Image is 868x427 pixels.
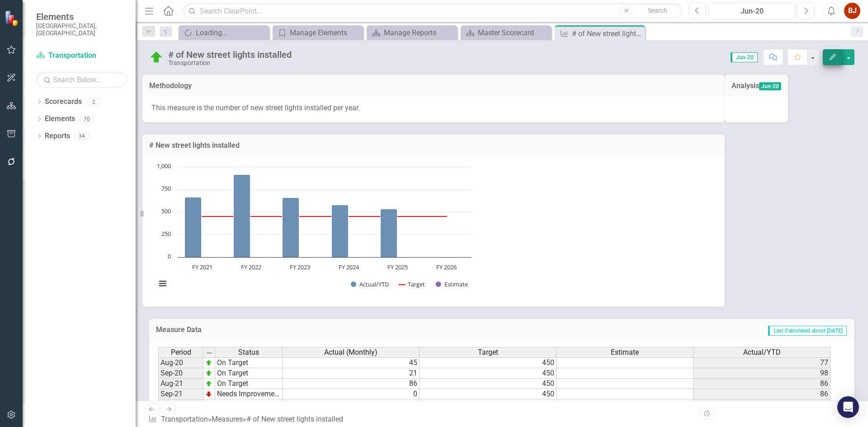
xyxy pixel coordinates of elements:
td: On Target [215,368,283,379]
text: FY 2025 [387,263,408,271]
small: [GEOGRAPHIC_DATA], [GEOGRAPHIC_DATA] [36,22,127,37]
g: Target, series 2 of 3. Line with 6 data points. [201,215,448,218]
div: 70 [80,115,94,123]
td: 86 [693,389,830,399]
img: 8DAGhfEEPCf229AAAAAElFTkSuQmCC [206,349,213,357]
td: Aug-20 [158,357,203,368]
path: FY 2023, 659. Actual/YTD. [283,198,299,258]
a: Measures [212,415,243,423]
img: zOikAAAAAElFTkSuQmCC [205,370,212,377]
td: 0 [283,389,420,399]
a: Transportation [36,51,127,61]
a: Manage Elements [275,27,361,38]
span: Elements [36,11,127,22]
td: Aug-21 [158,379,203,389]
div: Open Intercom Messenger [837,396,859,418]
a: Manage Reports [369,27,455,38]
span: Last Calculated about [DATE] [768,326,847,336]
button: Jun-20 [708,3,795,19]
div: # of New street lights installed [168,50,292,60]
path: FY 2025 , 533. Actual/YTD. [381,209,397,258]
div: # of New street lights installed [572,28,643,39]
div: 2 [86,98,101,106]
td: 450 [420,379,557,389]
span: Period [171,348,191,357]
div: Chart. Highcharts interactive chart. [151,162,716,298]
td: Sep-21 [158,389,203,399]
div: Loading... [196,27,267,38]
div: » » [148,414,347,425]
img: On Target [149,50,164,65]
input: Search Below... [36,72,127,88]
path: FY 2024, 576. Actual/YTD. [332,205,349,258]
div: Master Scorecard [478,27,549,38]
input: Search ClearPoint... [183,3,682,19]
a: Master Scorecard [463,27,549,38]
div: Transportation [168,60,292,66]
button: Search [635,5,680,17]
td: On Target [215,357,283,368]
span: Actual (Monthly) [324,348,377,357]
img: zOikAAAAAElFTkSuQmCC [205,401,212,408]
div: BJ [844,3,860,19]
span: Estimate [611,348,639,357]
td: 450 [420,357,557,368]
button: Show Target [399,280,425,288]
p: This measure is the number of new street lights installed per year. [151,103,716,113]
text: 500 [161,207,171,215]
td: 77 [693,357,830,368]
button: Show Estimate [436,280,468,288]
button: View chart menu, Chart [156,277,169,290]
h3: # New street lights installed [149,141,718,150]
td: Needs Improvement [215,389,283,399]
div: Manage Elements [290,27,361,38]
path: FY 2021, 663. Actual/YTD. [185,197,202,258]
span: Jun-20 [731,52,758,62]
path: FY 2022, 913. Actual/YTD. [234,175,250,258]
img: ClearPoint Strategy [5,10,20,26]
td: 87 [283,399,420,410]
g: Actual/YTD, series 1 of 3. Bar series with 6 bars. [185,175,445,258]
h3: Analysis [731,82,759,90]
a: Loading... [181,27,267,38]
span: Target [478,348,498,357]
td: 45 [283,357,420,368]
a: Elements [45,114,75,124]
td: 450 [420,389,557,399]
td: 450 [420,399,557,410]
div: 34 [75,132,89,140]
td: 450 [420,368,557,379]
span: Actual/YTD [743,348,781,357]
text: 1,000 [157,162,171,170]
img: zOikAAAAAElFTkSuQmCC [205,359,212,366]
div: Jun-20 [712,6,792,17]
div: Manage Reports [384,27,455,38]
text: 750 [161,184,171,192]
img: TnMDeAgwAPMxUmUi88jYAAAAAElFTkSuQmCC [205,390,212,398]
a: Reports [45,131,70,141]
img: zOikAAAAAElFTkSuQmCC [205,380,212,387]
text: FY 2023 [290,263,310,271]
div: # of New street lights installed [246,415,343,423]
td: On Target [215,379,283,389]
svg: Interactive chart [151,162,476,298]
td: 21 [283,368,420,379]
h3: Measure Data [156,326,408,334]
text: FY 2021 [192,263,212,271]
span: Search [648,7,667,14]
span: Status [238,348,259,357]
td: Oct-21 [158,399,203,410]
text: FY 2024 [339,263,359,271]
text: FY 2022 [241,263,261,271]
td: 173 [693,399,830,410]
td: 86 [283,379,420,389]
a: Scorecards [45,97,82,107]
h3: Methodology [149,82,718,90]
td: 86 [693,379,830,389]
text: FY 2026 [436,263,457,271]
text: 0 [168,252,171,260]
text: 250 [161,230,171,238]
span: Jun-20 [759,82,781,90]
td: 98 [693,368,830,379]
a: Transportation [161,415,208,423]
